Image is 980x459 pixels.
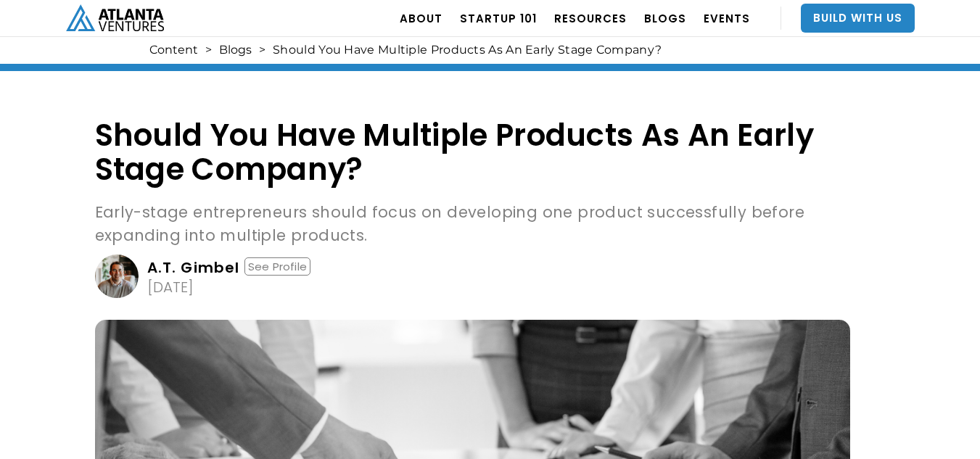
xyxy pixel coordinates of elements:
p: Early-stage entrepreneurs should focus on developing one product successfully before expanding in... [95,201,850,247]
a: Build With Us [801,4,915,33]
a: Blogs [219,43,252,57]
div: > [259,43,265,57]
a: Content [149,43,198,57]
div: > [205,43,212,57]
a: A.T. GimbelSee Profile[DATE] [95,255,850,298]
div: A.T. Gimbel [147,260,240,275]
div: See Profile [244,257,310,276]
div: [DATE] [147,280,194,294]
div: Should You Have Multiple Products As An Early Stage Company? [273,43,662,57]
h1: Should You Have Multiple Products As An Early Stage Company? [95,118,850,186]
